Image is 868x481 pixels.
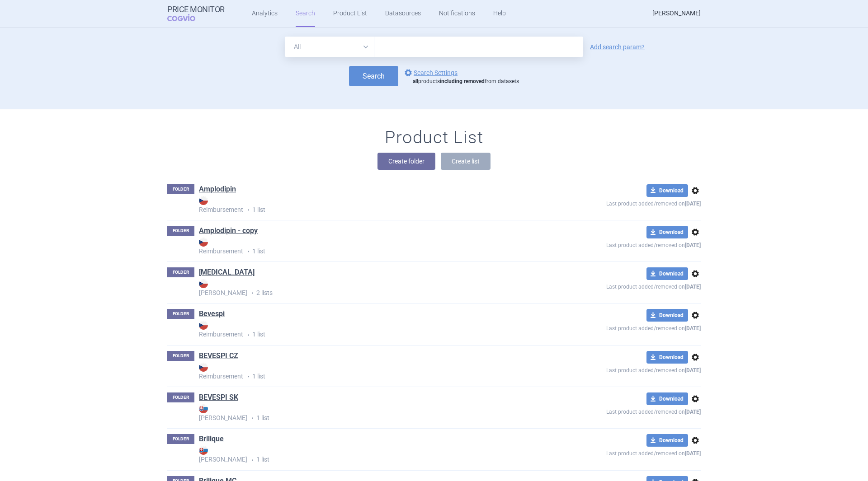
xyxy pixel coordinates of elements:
h1: Amplodipin - copy [199,226,258,238]
h1: Product List [385,127,483,148]
i: • [243,331,252,340]
a: Amplodipin - copy [199,226,258,236]
button: Download [646,392,688,405]
p: 1 list [199,363,541,381]
p: 1 list [199,446,541,464]
p: FOLDER [167,434,194,444]
button: Download [646,351,688,364]
strong: Reimbursement [199,363,541,380]
a: [MEDICAL_DATA] [199,267,255,277]
strong: [DATE] [685,450,701,457]
i: • [243,247,252,256]
strong: [DATE] [685,242,701,248]
p: FOLDER [167,351,194,361]
a: Bevespi [199,309,225,319]
img: CZ [199,321,208,330]
img: CZ [199,279,208,288]
a: Amplodipin [199,184,236,194]
p: FOLDER [167,392,194,402]
i: • [247,456,256,465]
strong: including removed [440,78,485,84]
h1: Amplodipin [199,184,236,196]
button: Download [646,184,688,197]
strong: [DATE] [685,325,701,332]
img: SK [199,446,208,455]
a: BEVESPI CZ [199,351,238,361]
p: FOLDER [167,184,194,194]
p: FOLDER [167,267,194,277]
button: Create folder [377,153,435,170]
p: FOLDER [167,226,194,236]
a: Search Settings [403,67,458,78]
img: SK [199,404,208,413]
img: CZ [199,363,208,372]
img: CZ [199,196,208,205]
div: products from datasets [413,78,519,85]
a: BEVESPI SK [199,392,238,402]
h1: BEVESPI SK [199,392,238,404]
strong: [DATE] [685,284,701,290]
i: • [247,289,256,298]
a: Price MonitorCOGVIO [167,5,225,22]
button: Download [646,226,688,238]
span: COGVIO [167,14,208,21]
strong: [PERSON_NAME] [199,279,541,296]
a: Add search param? [590,44,645,50]
button: Search [349,66,398,86]
strong: all [413,78,418,84]
p: Last product added/removed on [541,238,701,250]
p: 1 list [199,404,541,423]
a: Brilique [199,434,224,444]
img: CZ [199,238,208,247]
button: Create list [441,153,491,170]
strong: Price Monitor [167,5,225,14]
h1: BEVESPI CZ [199,351,238,363]
p: Last product added/removed on [541,405,701,416]
p: 2 lists [199,279,541,298]
strong: [DATE] [685,409,701,415]
p: 1 list [199,321,541,339]
strong: [PERSON_NAME] [199,446,541,463]
strong: [DATE] [685,201,701,207]
p: 1 list [199,238,541,256]
button: Download [646,434,688,447]
p: FOLDER [167,309,194,319]
i: • [247,414,256,423]
p: Last product added/removed on [541,197,701,208]
p: 1 list [199,196,541,215]
button: Download [646,309,688,322]
strong: Reimbursement [199,321,541,338]
strong: [PERSON_NAME] [199,404,541,421]
strong: [DATE] [685,367,701,374]
p: Last product added/removed on [541,322,701,333]
h1: Brilique [199,434,224,446]
p: Last product added/removed on [541,280,701,291]
h1: Bevespi [199,309,225,321]
p: Last product added/removed on [541,447,701,458]
i: • [243,205,252,215]
p: Last product added/removed on [541,364,701,375]
strong: Reimbursement [199,196,541,213]
i: • [243,372,252,381]
h1: Arimidex [199,267,255,279]
button: Download [646,267,688,280]
strong: Reimbursement [199,238,541,255]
